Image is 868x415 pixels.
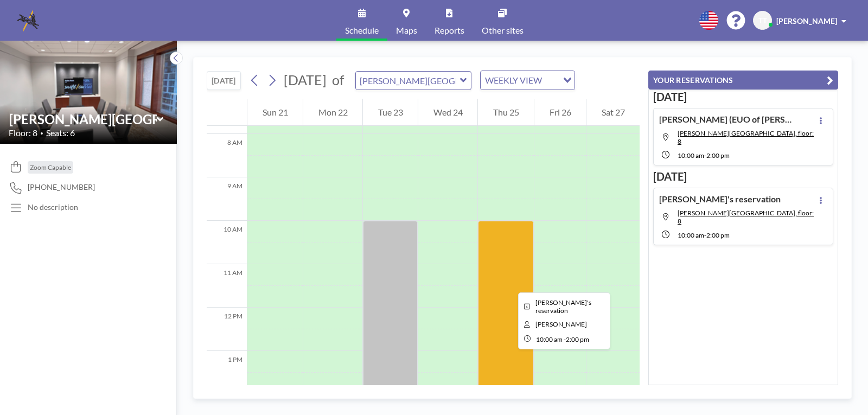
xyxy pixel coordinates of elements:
div: 10 AM [207,221,247,264]
span: [DATE] [284,72,327,88]
span: 10:00 AM [678,231,704,239]
div: No description [28,202,78,212]
span: 2:00 PM [706,231,730,239]
h3: [DATE] [653,170,833,183]
h4: [PERSON_NAME]'s reservation [659,194,781,205]
input: Ansley Room [356,72,460,90]
div: 12 PM [207,308,247,351]
span: • [40,130,43,137]
span: WEEKLY VIEW [483,73,544,87]
div: 1 PM [207,351,247,394]
h3: [DATE] [653,90,833,104]
span: Maps [396,26,417,35]
span: Reports [435,26,464,35]
span: - [564,335,566,343]
input: Ansley Room [9,111,157,127]
button: YOUR RESERVATIONS [648,71,838,90]
button: [DATE] [207,71,241,90]
span: [PERSON_NAME] [776,16,837,25]
span: - [704,151,706,159]
span: 10:00 AM [536,335,563,343]
div: Tue 23 [363,99,418,126]
span: of [332,72,344,88]
div: 11 AM [207,264,247,308]
div: Sun 21 [247,99,303,126]
span: Schedule [345,26,379,35]
div: Search for option [481,71,575,90]
input: Search for option [545,73,557,87]
h4: [PERSON_NAME] (EUO of [PERSON_NAME] [659,114,795,125]
div: Fri 26 [534,99,586,126]
span: - [704,231,706,239]
span: Ansley Room, floor: 8 [678,129,814,145]
div: Thu 25 [478,99,534,126]
span: 2:00 PM [706,151,730,159]
span: Tammy Turner [535,320,587,328]
div: Mon 22 [303,99,362,126]
span: Other sites [482,26,524,35]
span: TT [758,16,767,25]
span: 2:00 PM [566,335,589,343]
span: 10:00 AM [678,151,704,159]
div: 9 AM [207,177,247,221]
div: Sat 27 [586,99,640,126]
img: organization-logo [17,10,39,31]
div: 8 AM [207,134,247,177]
span: Tammy's reservation [535,298,591,315]
span: Seats: 6 [46,127,75,138]
div: Wed 24 [418,99,477,126]
span: [PHONE_NUMBER] [28,182,95,192]
span: Floor: 8 [9,127,37,138]
span: Zoom Capable [30,163,71,171]
span: Ansley Room, floor: 8 [678,209,814,225]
